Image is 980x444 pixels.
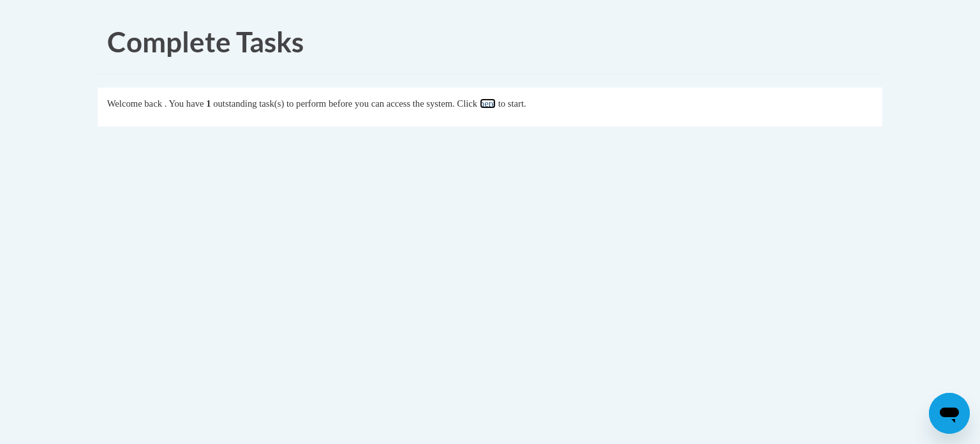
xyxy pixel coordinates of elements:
span: outstanding task(s) to perform before you can access the system. Click [213,98,477,109]
span: to start. [498,98,526,109]
iframe: Button to launch messaging window [929,393,970,434]
span: Welcome back [107,98,162,109]
span: 1 [206,98,211,109]
span: . You have [165,98,204,109]
span: Complete Tasks [107,25,304,58]
a: here [480,98,496,109]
